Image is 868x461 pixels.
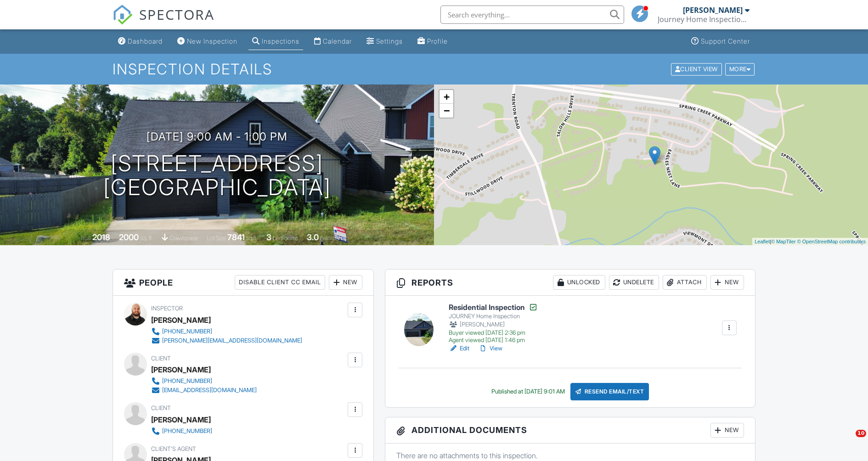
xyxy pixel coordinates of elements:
[396,450,744,461] p: There are no attachments to this inspection.
[139,5,214,24] span: SPECTORA
[755,239,770,244] a: Leaflet
[440,6,624,24] input: Search everything...
[491,388,565,395] div: Published at [DATE] 9:01 AM
[414,33,451,50] a: Profile
[427,37,448,45] div: Profile
[363,33,406,50] a: Settings
[113,270,373,296] h3: People
[162,377,212,385] div: [PHONE_NUMBER]
[262,37,299,45] div: Inspections
[710,275,744,290] div: New
[710,423,744,438] div: New
[246,235,258,242] span: sq.ft.
[151,413,211,427] div: [PERSON_NAME]
[151,336,302,345] a: [PERSON_NAME][EMAIL_ADDRESS][DOMAIN_NAME]
[151,427,212,436] a: [PHONE_NUMBER]
[449,344,469,353] a: Edit
[449,313,538,320] div: JOURNEY Home Inspection
[479,344,502,353] a: View
[81,235,91,242] span: Built
[725,63,755,75] div: More
[449,337,538,344] div: Agent viewed [DATE] 1:46 pm
[235,275,325,290] div: Disable Client CC Email
[663,275,707,290] div: Attach
[320,235,346,242] span: bathrooms
[151,363,211,377] div: [PERSON_NAME]
[147,130,287,143] h3: [DATE] 9:00 am - 1:00 pm
[207,235,226,242] span: Lot Size
[797,239,866,244] a: © OpenStreetMap contributors
[771,239,796,244] a: © MapTiler
[440,90,453,104] a: Zoom in
[151,327,302,336] a: [PHONE_NUMBER]
[113,61,755,77] h1: Inspection Details
[683,6,743,15] div: [PERSON_NAME]
[227,232,245,242] div: 7841
[140,235,153,242] span: sq. ft.
[151,355,171,362] span: Client
[151,377,257,386] a: [PHONE_NUMBER]
[449,303,538,312] h6: Residential Inspection
[385,417,755,444] h3: Additional Documents
[307,232,319,242] div: 3.0
[273,235,298,242] span: bedrooms
[856,430,866,437] span: 10
[114,33,166,50] a: Dashboard
[837,430,859,452] iframe: Intercom live chat
[449,329,538,337] div: Buyer viewed [DATE] 2:36 pm
[187,37,237,45] div: New Inspection
[128,37,163,45] div: Dashboard
[449,320,538,329] div: [PERSON_NAME]
[103,152,331,200] h1: [STREET_ADDRESS] [GEOGRAPHIC_DATA]
[553,275,605,290] div: Unlocked
[151,386,257,395] a: [EMAIL_ADDRESS][DOMAIN_NAME]
[151,313,211,327] div: [PERSON_NAME]
[449,303,538,344] a: Residential Inspection JOURNEY Home Inspection [PERSON_NAME] Buyer viewed [DATE] 2:36 pm Agent vi...
[658,15,750,24] div: Journey Home Inspection Services
[162,427,212,435] div: [PHONE_NUMBER]
[151,445,196,452] span: Client's Agent
[670,65,724,72] a: Client View
[376,37,403,45] div: Settings
[169,235,198,242] span: crawlspace
[151,305,183,312] span: Inspector
[113,5,133,25] img: The Best Home Inspection Software - Spectora
[162,328,212,335] div: [PHONE_NUMBER]
[113,12,214,32] a: SPECTORA
[570,383,649,400] div: Resend Email/Text
[671,63,722,75] div: Client View
[174,33,241,50] a: New Inspection
[323,37,352,45] div: Calendar
[701,37,750,45] div: Support Center
[329,275,362,290] div: New
[162,387,257,394] div: [EMAIL_ADDRESS][DOMAIN_NAME]
[92,232,110,242] div: 2018
[752,238,868,246] div: |
[119,232,139,242] div: 2000
[385,270,755,296] h3: Reports
[248,33,303,50] a: Inspections
[266,232,271,242] div: 3
[688,33,754,50] a: Support Center
[440,104,453,118] a: Zoom out
[310,33,355,50] a: Calendar
[609,275,659,290] div: Undelete
[162,337,302,344] div: [PERSON_NAME][EMAIL_ADDRESS][DOMAIN_NAME]
[151,405,171,411] span: Client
